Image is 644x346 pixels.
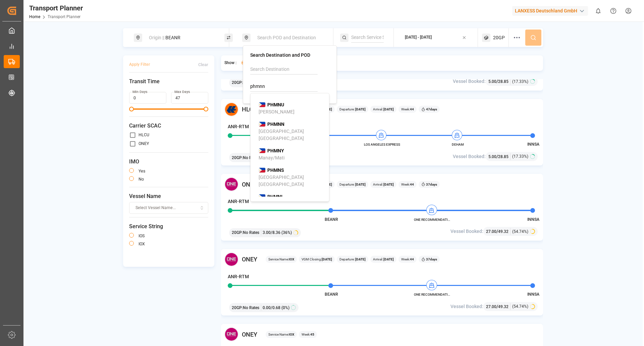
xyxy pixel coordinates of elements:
[488,153,511,160] div: /
[145,32,217,44] div: BEANR
[512,303,528,309] span: (54.74%)
[351,33,384,43] input: Search Service String
[339,107,366,112] span: Departure:
[486,304,496,309] span: 27.00
[498,304,508,309] span: 49.32
[204,107,208,111] span: Maximum
[250,82,318,92] input: Search POD
[373,107,394,112] span: Arrival:
[512,79,528,85] span: (17.33%)
[486,229,496,234] span: 27.00
[139,234,145,238] label: IOS
[250,53,329,57] h4: Search Destination and POD
[302,332,314,337] span: Week:
[136,205,176,211] span: Select Vessel Name...
[139,177,144,181] label: no
[281,305,289,311] span: (0%)
[129,223,208,231] span: Service String
[325,292,338,297] span: BEANR
[232,230,243,236] span: 20GP :
[398,31,474,44] button: [DATE] - [DATE]
[527,142,539,147] span: INNSA
[405,35,432,41] div: [DATE] - [DATE]
[453,78,486,85] span: Vessel Booked:
[268,332,294,337] span: Service Name:
[325,217,338,222] span: BEANR
[129,78,208,86] span: Transit Time
[527,292,539,297] span: INNSA
[242,330,257,339] span: ONEY
[228,123,249,130] h4: ANR-RTM
[259,108,294,115] div: [PERSON_NAME]
[310,333,314,336] b: 45
[29,3,83,13] div: Transport Planner
[224,327,238,341] img: Carrier
[289,333,294,336] b: IOX
[139,133,149,137] label: HLCU
[426,257,437,261] b: 37 days
[498,154,508,159] span: 28.85
[242,180,257,189] span: ONEY
[453,153,486,160] span: Vessel Booked:
[198,59,208,70] button: Clear
[439,142,476,147] span: DEHAM
[414,292,451,297] span: ONE RECOMMENDATION
[224,252,238,266] img: Carrier
[243,305,259,311] span: No Rates
[591,3,606,18] button: show 0 new notifications
[267,121,284,127] b: PHMNN
[228,198,249,205] h4: ANR-RTM
[364,142,400,147] span: LOS ANGELES EXPRESS
[383,183,394,186] b: [DATE]
[512,153,528,159] span: (17.33%)
[250,64,318,75] input: Search Destination
[289,257,294,261] b: IOX
[512,4,591,17] button: LANXESS Deutschland GmbH
[224,102,238,116] img: Carrier
[259,174,324,188] div: [GEOGRAPHIC_DATA] [GEOGRAPHIC_DATA]
[401,107,414,112] span: Week:
[242,105,257,114] span: HLCU
[512,6,588,16] div: LANXESS Deutschland GmbH
[132,90,147,94] label: Min Days
[493,34,505,41] span: 20GP
[29,14,40,19] a: Home
[267,102,284,107] b: PHMNU
[606,3,621,18] button: Help Center
[498,79,508,84] span: 28.85
[263,305,280,311] span: 0.00 / 0.68
[450,303,483,310] span: Vessel Booked:
[149,35,164,40] span: Origin ||
[486,303,511,310] div: /
[488,78,511,85] div: /
[488,154,496,159] span: 5.00
[232,305,243,311] span: 20GP :
[302,182,332,187] span: VGM Closing:
[263,230,280,236] span: 3.00 / 8.36
[486,228,511,235] div: /
[410,107,414,111] b: 44
[259,167,266,173] img: country
[355,183,366,186] b: [DATE]
[243,155,259,161] span: No Rates
[198,62,208,68] div: Clear
[450,228,483,235] span: Vessel Booked:
[527,217,539,222] span: INNSA
[129,122,208,130] span: Carrier SCAC
[174,90,190,94] label: Max Days
[322,183,332,186] b: [DATE]
[139,142,149,146] label: ONEY
[383,107,394,111] b: [DATE]
[259,194,266,199] img: country
[139,169,145,173] label: yes
[224,60,236,66] span: Show :
[355,257,366,261] b: [DATE]
[383,257,394,261] b: [DATE]
[373,182,394,187] span: Arrival:
[355,107,366,111] b: [DATE]
[410,183,414,186] b: 44
[339,182,366,187] span: Departure:
[259,148,266,153] img: country
[426,107,437,111] b: 47 days
[410,257,414,261] b: 44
